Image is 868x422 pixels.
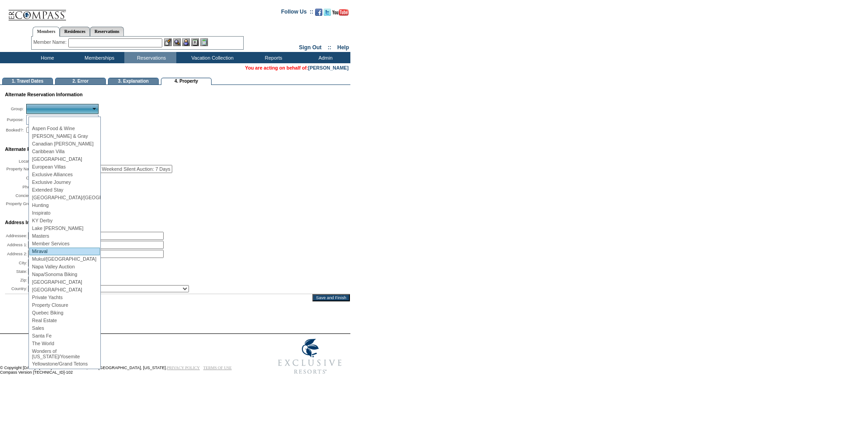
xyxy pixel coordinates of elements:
li: [GEOGRAPHIC_DATA] [29,155,100,163]
td: Vacation Collection [176,52,246,63]
img: Exclusive Resorts [269,334,350,379]
li: Exclusive Alliances [29,171,100,178]
li: Extended Stay [29,186,100,194]
td: 1. Travel Dates [2,78,53,85]
li: Yellowstone/Grand Tetons [29,360,100,368]
img: b_calculator.gif [200,38,208,46]
li: [GEOGRAPHIC_DATA]/[GEOGRAPHIC_DATA] [29,194,100,202]
li: Private Yachts [29,294,100,301]
img: Follow us on Twitter [324,9,331,16]
a: Subscribe to our YouTube Channel [332,11,349,17]
a: select [91,115,99,125]
strong: Address Information [5,220,52,225]
td: Address 2: [6,250,27,258]
span: :: [328,44,331,51]
td: Cost: [6,174,36,182]
td: Purpose: [6,115,24,125]
li: [GEOGRAPHIC_DATA] [29,278,100,286]
a: Reservations [90,27,124,36]
a: [PERSON_NAME] [308,65,349,70]
td: State: [6,268,27,275]
img: Compass Home [8,2,66,21]
li: Quebec Biking [29,309,100,317]
td: Reports [246,52,298,63]
td: Booked?: [6,126,24,134]
li: Sales [29,324,100,332]
td: Home [20,52,72,63]
li: Miraval [29,248,100,255]
td: Charity Donation [37,159,172,164]
td: Property Group: [6,200,36,207]
li: Aspen Food & Wine [29,125,100,132]
li: Caribbean Villa [29,148,100,155]
td: Reservations [124,52,176,63]
li: Exclusive Journey [29,178,100,186]
td: Follow Us :: [281,8,313,19]
li: Real Estate [29,317,100,324]
td: Country: [6,285,27,292]
img: Subscribe to our YouTube Channel [332,9,349,16]
td: Group: [6,104,24,114]
div: Member Name: [33,38,68,46]
td: Address 1: [6,241,27,249]
span: You are acting on behalf of: [245,65,349,70]
li: Lake [PERSON_NAME] [29,225,100,232]
li: [PERSON_NAME] & Gray [29,132,100,140]
img: Become our fan on Facebook [315,9,322,16]
li: Wonders of [US_STATE]/Yosemite [29,347,100,360]
img: b_edit.gif [164,38,172,46]
td: Memberships [72,52,124,63]
li: Member Services [29,240,100,248]
li: Masters [29,232,100,240]
li: Napa/Sonoma Biking [29,271,100,278]
a: PRIVACY POLICY [167,366,200,370]
li: Canadian [PERSON_NAME] [29,140,100,148]
li: Inspirato [29,209,100,217]
li: Hunting [29,202,100,209]
li: Property Closure [29,301,100,309]
li: The World [29,340,100,347]
td: 4. Property [161,78,212,85]
td: Admin [298,52,350,63]
li: Santa Fe [29,332,100,340]
td: Concierge: [6,192,36,199]
a: Follow us on Twitter [324,11,331,17]
td: Location: [6,159,36,164]
a: Members [33,27,60,37]
a: select [91,104,99,114]
li: KY Derby [29,217,100,225]
a: Become our fan on Facebook [315,11,322,17]
li: Mukul/[GEOGRAPHIC_DATA] [29,255,100,263]
img: Impersonate [182,38,190,46]
li: [GEOGRAPHIC_DATA] [29,286,100,294]
td: City: [6,259,27,267]
a: TERMS OF USE [203,366,232,370]
input: Save and Finish [312,294,350,301]
td: 2. Error [55,78,106,85]
a: Help [337,44,349,51]
td: Addressee: [6,232,27,240]
li: European Villas [29,163,100,171]
td: 3. Explanation [108,78,159,85]
td: Phone: [6,183,36,191]
a: Residences [60,27,90,36]
td: Property Name: [6,165,36,173]
img: Reservations [191,38,199,46]
strong: Alternate Reservation Information [5,92,83,97]
a: Sign Out [299,44,321,51]
strong: Alternate Property Information [5,146,75,152]
td: Zip: [6,276,27,284]
img: View [173,38,181,46]
li: Napa Valley Auction [29,263,100,271]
